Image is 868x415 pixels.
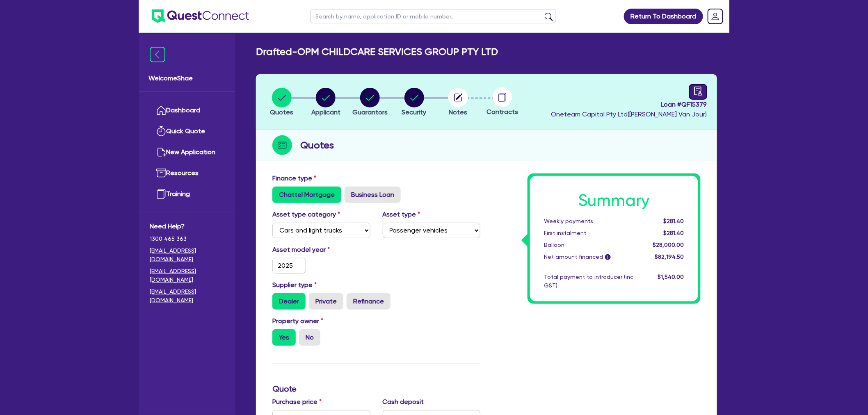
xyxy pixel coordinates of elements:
img: step-icon [272,135,292,155]
a: Dashboard [150,100,224,121]
label: Purchase price [272,397,322,407]
label: Property owner [272,316,323,326]
a: [EMAIL_ADDRESS][DOMAIN_NAME] [150,246,224,264]
div: Balloon [538,241,640,249]
span: Need Help? [150,221,224,231]
button: Quotes [270,87,294,118]
h3: Quote [272,384,480,394]
div: Net amount financed [538,253,640,261]
span: Oneteam Capital Pty Ltd ( [PERSON_NAME] Van Jour ) [551,110,707,118]
button: Applicant [311,87,341,118]
label: No [299,329,320,346]
span: $281.40 [664,218,684,224]
a: Quick Quote [150,121,224,142]
input: Search by name, application ID or mobile number... [310,9,556,23]
span: $281.40 [664,230,684,236]
span: i [605,254,611,260]
a: Return To Dashboard [624,9,703,24]
span: Quotes [270,108,293,116]
img: quick-quote [156,126,166,136]
a: Dropdown toggle [705,6,726,27]
a: New Application [150,142,224,163]
label: Yes [272,329,296,346]
label: Refinance [347,293,391,310]
h2: Quotes [300,138,334,153]
label: Asset type [383,210,420,219]
span: Contracts [487,108,518,116]
a: Training [150,184,224,205]
h2: Drafted - OPM CHILDCARE SERVICES GROUP PTY LTD [256,46,498,58]
a: Resources [150,163,224,184]
a: [EMAIL_ADDRESS][DOMAIN_NAME] [150,287,224,305]
span: Applicant [311,108,340,116]
label: Finance type [272,173,316,183]
img: new-application [156,147,166,157]
span: audit [694,87,703,96]
label: Business Loan [345,187,401,203]
label: Asset model year [266,245,377,255]
span: 1300 465 363 [150,235,224,243]
img: quest-connect-logo-blue [152,9,249,23]
span: Loan # QF15379 [551,100,707,109]
span: Notes [449,108,468,116]
a: audit [689,84,707,100]
span: Guarantors [352,108,388,116]
label: Supplier type [272,280,317,290]
img: resources [156,168,166,178]
label: Private [309,293,343,310]
label: Dealer [272,293,306,310]
button: Guarantors [352,87,388,118]
button: Security [402,87,427,118]
label: Asset type category [272,210,340,219]
span: Security [402,108,427,116]
h1: Summary [544,191,684,210]
label: Cash deposit [383,397,424,407]
label: Chattel Mortgage [272,187,341,203]
div: Total payment to introducer (inc GST) [538,273,640,290]
img: training [156,189,166,199]
span: $28,000.00 [653,242,684,248]
span: $1,540.00 [658,274,684,280]
img: icon-menu-close [150,47,165,62]
button: Notes [448,87,468,118]
span: $82,194.50 [655,253,684,260]
div: First instalment [538,229,640,237]
div: Weekly payments [538,217,640,226]
span: Welcome Shae [148,73,225,83]
a: [EMAIL_ADDRESS][DOMAIN_NAME] [150,267,224,284]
